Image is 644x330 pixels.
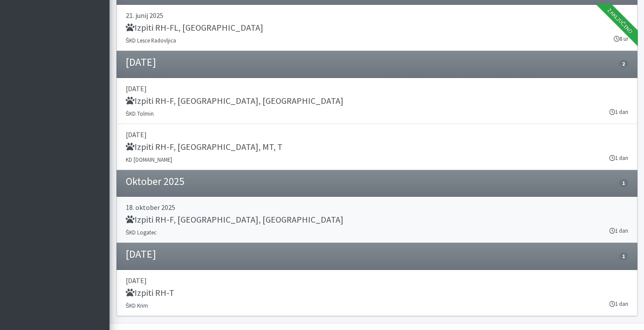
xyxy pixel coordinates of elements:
[117,197,637,243] a: 18. oktober 2025 Izpiti RH-F, [GEOGRAPHIC_DATA], [GEOGRAPHIC_DATA] ŠKD Logatec 1 dan
[126,275,628,286] p: [DATE]
[619,179,628,187] span: 1
[609,227,628,235] small: 1 dan
[126,287,174,298] h5: Izpiti RH-T
[609,300,628,308] small: 1 dan
[126,156,172,163] small: KD [DOMAIN_NAME]
[126,83,628,94] p: [DATE]
[609,108,628,116] small: 1 dan
[126,10,628,21] p: 21. junij 2025
[126,142,283,152] h5: Izpiti RH-F, [GEOGRAPHIC_DATA], MT, T
[126,302,149,309] small: ŠKD Krim
[126,110,154,117] small: ŠKD Tolmin
[117,270,637,316] a: [DATE] Izpiti RH-T ŠKD Krim 1 dan
[619,60,628,68] span: 2
[126,214,343,225] h5: Izpiti RH-F, [GEOGRAPHIC_DATA], [GEOGRAPHIC_DATA]
[126,22,263,33] h5: Izpiti RH-FL, [GEOGRAPHIC_DATA]
[619,252,628,260] span: 1
[126,37,177,44] small: ŠKD Lesce Radovljica
[126,248,156,261] h4: [DATE]
[117,124,637,170] a: [DATE] Izpiti RH-F, [GEOGRAPHIC_DATA], MT, T KD [DOMAIN_NAME] 1 dan
[126,96,343,106] h5: Izpiti RH-F, [GEOGRAPHIC_DATA], [GEOGRAPHIC_DATA]
[126,175,184,188] h4: Oktober 2025
[117,5,637,51] a: 21. junij 2025 Izpiti RH-FL, [GEOGRAPHIC_DATA] ŠKD Lesce Radovljica 8 ur Zaključeno
[126,202,628,213] p: 18. oktober 2025
[126,56,156,69] h4: [DATE]
[117,78,637,124] a: [DATE] Izpiti RH-F, [GEOGRAPHIC_DATA], [GEOGRAPHIC_DATA] ŠKD Tolmin 1 dan
[609,154,628,162] small: 1 dan
[126,129,628,140] p: [DATE]
[126,229,157,236] small: ŠKD Logatec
